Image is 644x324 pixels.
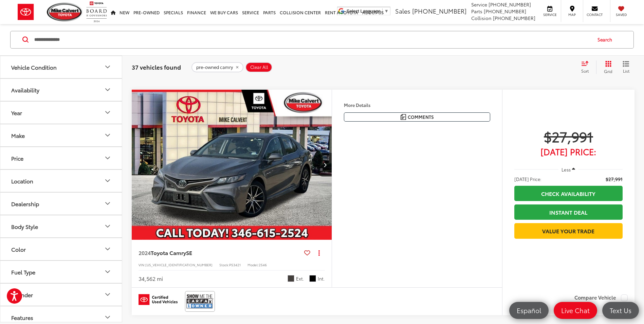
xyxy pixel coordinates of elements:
[514,186,623,201] a: Check Availability
[309,275,316,282] span: Black
[186,292,214,310] img: View CARFAX report
[0,193,123,215] button: DealershipDealership
[104,131,112,140] div: Make
[0,56,123,78] button: Vehicle ConditionVehicle Condition
[186,249,192,256] span: SE
[104,154,112,162] div: Price
[513,306,545,314] span: Español
[104,268,112,276] div: Fuel Type
[145,262,213,267] span: [US_VEHICLE_IDENTIFICATION_NUMBER]
[104,63,112,71] div: Vehicle Condition
[139,294,178,305] img: Toyota Certified Used Vehicles
[574,294,628,301] label: Compare Vehicle
[0,238,123,260] button: ColorColor
[11,314,33,321] div: Features
[318,275,325,282] span: Int.
[229,262,241,267] span: P53421
[250,65,268,70] span: Clear All
[47,3,83,21] img: Mike Calvert Toyota
[471,15,492,21] span: Collision
[514,176,541,182] span: [DATE] Price:
[578,60,596,74] button: Select sort value
[542,12,557,17] span: Service
[104,200,112,208] div: Dealership
[104,291,112,299] div: Cylinder
[104,109,112,117] div: Year
[591,31,622,48] button: Search
[139,249,301,256] a: 2024Toyota CamrySE
[623,68,629,74] span: List
[514,223,623,238] a: Value Your Trade
[313,247,325,258] button: Actions
[344,112,490,122] button: Comments
[602,302,639,319] a: Text Us
[11,109,22,116] div: Year
[471,8,482,15] span: Parts
[606,176,623,182] span: $27,991
[139,249,151,256] span: 2024
[0,215,123,237] button: Body StyleBody Style
[318,250,320,255] span: dropdown dots
[395,6,410,15] span: Sales
[11,178,33,184] div: Location
[139,275,163,283] div: 34,562 mi
[558,163,579,176] button: Less
[104,313,112,322] div: Features
[614,12,629,17] span: Saved
[0,102,123,124] button: YearYear
[0,124,123,146] button: MakeMake
[0,147,123,169] button: PricePrice
[493,15,535,21] span: [PHONE_NUMBER]
[581,68,589,74] span: Sort
[0,170,123,192] button: LocationLocation
[489,1,531,8] span: [PHONE_NUMBER]
[514,148,623,155] span: [DATE] Price:
[196,65,233,70] span: pre-owned camry
[514,128,623,145] span: $27,991
[131,90,332,240] div: 2024 Toyota Camry SE 0
[596,60,618,74] button: Grid View
[318,153,332,177] button: Next image
[219,262,229,267] span: Stock:
[484,8,526,15] span: [PHONE_NUMBER]
[132,63,181,71] span: 37 vehicles found
[558,306,593,314] span: Live Chat
[34,32,591,48] input: Search by Make, Model, or Keyword
[151,249,186,256] span: Toyota Camry
[11,64,57,70] div: Vehicle Condition
[344,103,490,107] h4: More Details
[565,12,579,17] span: Map
[131,90,332,240] img: 2024 Toyota Camry SE
[11,291,33,298] div: Cylinder
[11,246,26,252] div: Color
[131,90,332,240] a: 2024 Toyota Camry SE2024 Toyota Camry SE2024 Toyota Camry SE2024 Toyota Camry SE
[11,200,39,207] div: Dealership
[11,155,23,161] div: Price
[408,114,434,120] span: Comments
[606,306,635,314] span: Text Us
[11,132,25,139] div: Make
[288,275,294,282] span: Predawn Gray Mica
[509,302,549,319] a: Español
[11,269,35,275] div: Fuel Type
[587,12,603,17] span: Contact
[384,8,389,14] span: ▼
[247,262,259,267] span: Model:
[554,302,597,319] a: Live Chat
[296,275,304,282] span: Ext.
[471,1,487,8] span: Service
[11,223,38,230] div: Body Style
[104,222,112,231] div: Body Style
[104,177,112,185] div: Location
[412,6,466,15] span: [PHONE_NUMBER]
[401,114,406,120] img: Comments
[139,262,145,267] span: VIN:
[245,62,272,72] button: Clear All
[104,86,112,94] div: Availability
[104,245,112,253] div: Color
[0,261,123,283] button: Fuel TypeFuel Type
[0,79,123,101] button: AvailabilityAvailability
[562,166,571,173] span: Less
[618,60,634,74] button: List View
